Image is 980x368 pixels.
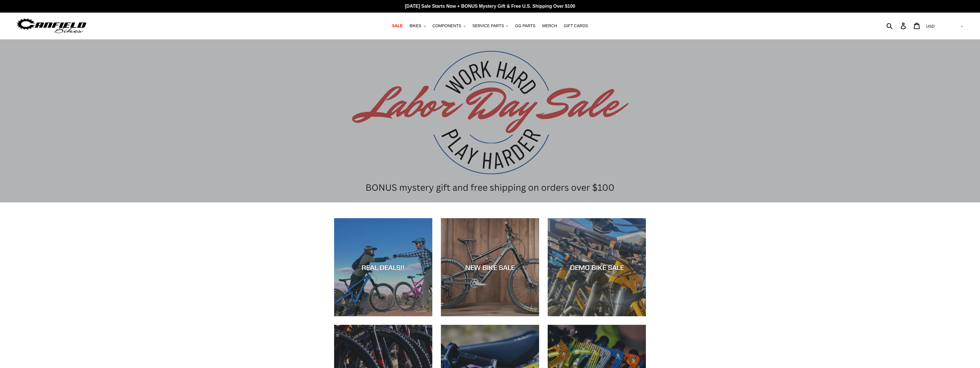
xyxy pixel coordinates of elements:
[409,23,421,28] span: BIKES
[548,218,646,316] a: DEMO BIKE SALE
[890,19,904,32] input: Search
[433,23,461,28] span: COMPONENTS
[472,23,504,28] span: SERVICE PARTS
[441,218,539,316] a: NEW BIKE SALE
[334,263,432,271] div: REAL DEALS!!
[16,17,87,35] img: Canfield Bikes
[561,22,591,30] a: GIFT CARDS
[470,22,511,30] button: SERVICE PARTS
[512,22,538,30] a: GG PARTS
[441,263,539,271] div: NEW BIKE SALE
[392,23,403,28] span: SALE
[542,23,557,28] span: MERCH
[564,23,588,28] span: GIFT CARDS
[539,22,560,30] a: MERCH
[334,218,432,316] a: REAL DEALS!!
[515,23,535,28] span: GG PARTS
[389,22,405,30] a: SALE
[548,263,646,271] div: DEMO BIKE SALE
[407,22,428,30] button: BIKES
[430,22,468,30] button: COMPONENTS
